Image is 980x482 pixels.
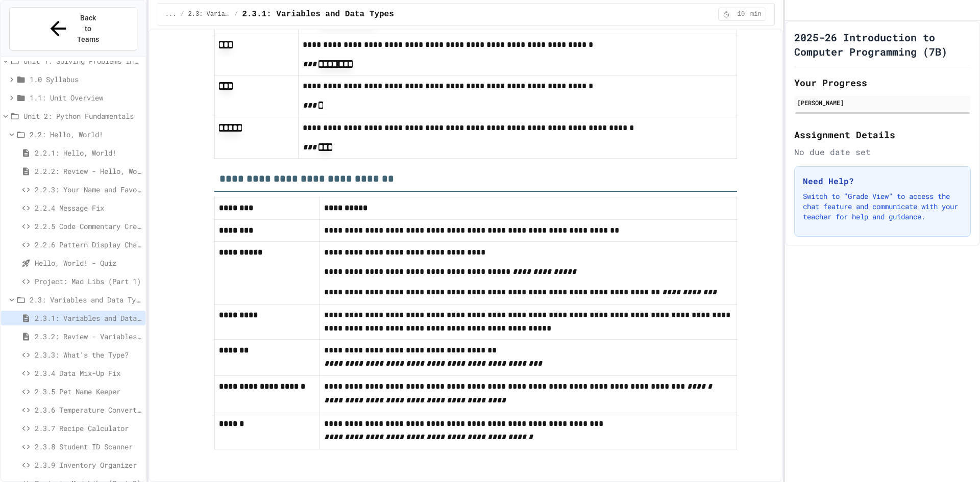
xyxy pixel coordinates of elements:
[35,202,141,213] span: 2.2.4 Message Fix
[794,75,971,90] h2: Your Progress
[35,386,141,397] span: 2.3.5 Pet Name Keeper
[797,98,968,107] div: [PERSON_NAME]
[9,7,137,50] button: Back to Teams
[803,175,962,187] h3: Need Help?
[30,92,141,103] span: 1.1: Unit Overview
[35,166,141,176] span: 2.2.2: Review - Hello, World!
[35,331,141,342] span: 2.3.2: Review - Variables and Data Types
[794,146,971,158] div: No due date set
[165,10,177,18] span: ...
[188,10,230,18] span: 2.3: Variables and Data Types
[733,10,749,18] span: 10
[242,8,394,20] span: 2.3.1: Variables and Data Types
[35,313,141,323] span: 2.3.1: Variables and Data Types
[35,184,141,195] span: 2.2.3: Your Name and Favorite Movie
[750,10,762,18] span: min
[35,441,141,452] span: 2.3.8 Student ID Scanner
[30,294,141,305] span: 2.3: Variables and Data Types
[794,128,971,142] h2: Assignment Details
[35,147,141,158] span: 2.2.1: Hello, World!
[234,10,238,18] span: /
[35,368,141,378] span: 2.3.4 Data Mix-Up Fix
[76,13,100,45] span: Back to Teams
[23,111,141,121] span: Unit 2: Python Fundamentals
[30,74,141,85] span: 1.0 Syllabus
[35,258,141,268] span: Hello, World! - Quiz
[35,349,141,360] span: 2.3.3: What's the Type?
[35,423,141,434] span: 2.3.7 Recipe Calculator
[35,239,141,250] span: 2.2.6 Pattern Display Challenge
[35,404,141,415] span: 2.3.6 Temperature Converter
[180,10,184,18] span: /
[30,129,141,140] span: 2.2: Hello, World!
[23,56,141,66] span: Unit 1: Solving Problems in Computer Science
[35,221,141,232] span: 2.2.5 Code Commentary Creator
[803,191,962,222] p: Switch to "Grade View" to access the chat feature and communicate with your teacher for help and ...
[35,460,141,470] span: 2.3.9 Inventory Organizer
[794,30,971,59] h1: 2025-26 Introduction to Computer Programming (7B)
[35,276,141,287] span: Project: Mad Libs (Part 1)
